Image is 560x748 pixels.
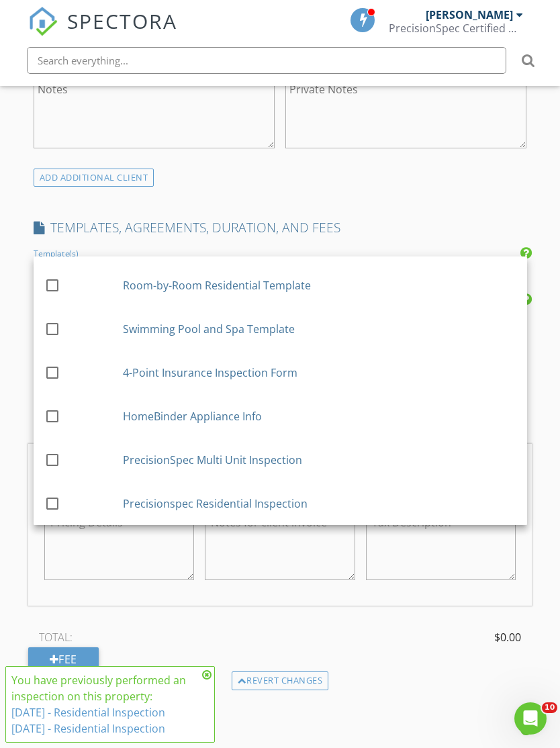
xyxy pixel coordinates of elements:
[232,671,329,690] div: Revert changes
[123,364,516,380] div: 4-Point Insurance Inspection Form
[34,219,527,236] h4: TEMPLATES, AGREEMENTS, DURATION, AND FEES
[11,721,165,736] a: [DATE] - Residential Inspection
[494,629,521,645] span: $0.00
[426,8,513,21] div: [PERSON_NAME]
[123,451,516,467] div: PrecisionSpec Multi Unit Inspection
[514,702,547,735] iframe: Intercom live chat
[28,647,99,671] div: Fee
[123,320,516,336] div: Swimming Pool and Spa Template
[542,702,557,713] span: 10
[389,21,523,35] div: PrecisionSpec Certified Home Inspections
[67,7,177,35] span: SPECTORA
[11,705,165,720] a: [DATE] - Residential Inspection
[34,722,527,740] h4: INSPECTION EVENTS
[34,169,154,187] div: ADD ADDITIONAL client
[11,672,198,737] div: You have previously performed an inspection on this property:
[123,495,516,511] div: Precisionspec Residential Inspection
[123,277,516,293] div: Room-by-Room Residential Template
[39,629,73,645] span: TOTAL:
[28,7,58,36] img: The Best Home Inspection Software - Spectora
[28,18,177,46] a: SPECTORA
[123,408,516,424] div: HomeBinder Appliance Info
[27,47,506,74] input: Search everything...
